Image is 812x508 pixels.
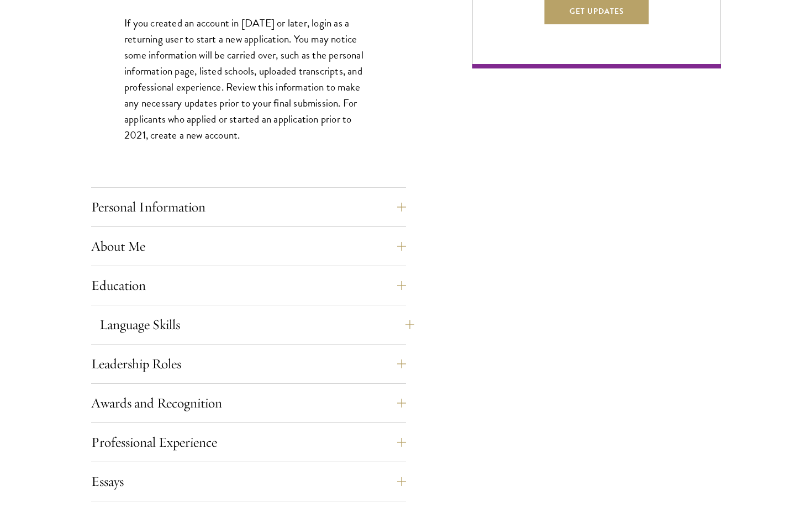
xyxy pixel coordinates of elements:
[91,194,406,220] button: Personal Information
[99,311,414,338] button: Language Skills
[91,429,406,456] button: Professional Experience
[91,233,406,260] button: About Me
[91,390,406,416] button: Awards and Recognition
[91,272,406,299] button: Education
[91,468,406,495] button: Essays
[91,351,406,377] button: Leadership Roles
[124,15,373,144] p: If you created an account in [DATE] or later, login as a returning user to start a new applicatio...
